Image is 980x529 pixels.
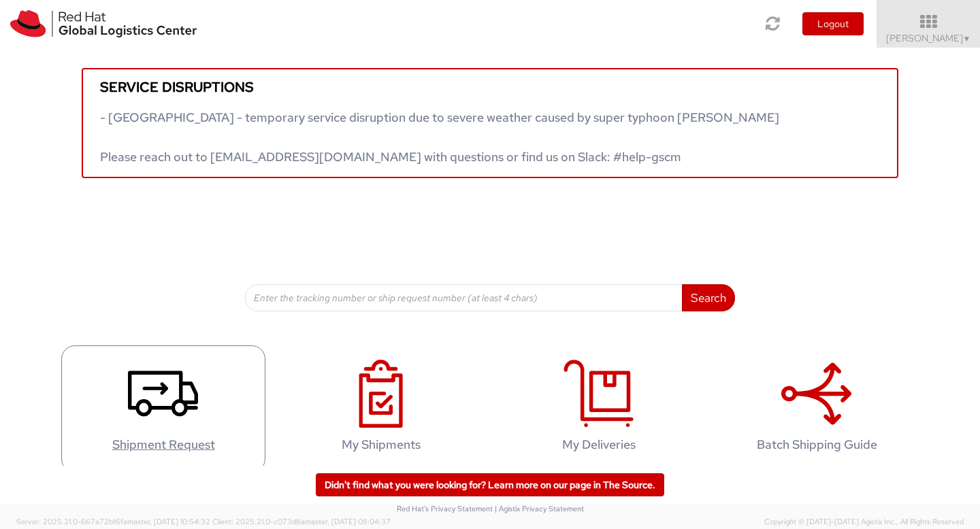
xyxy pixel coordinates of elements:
[100,80,880,95] h5: Service disruptions
[764,517,964,528] span: Copyright © [DATE]-[DATE] Agistix Inc., All Rights Reserved
[16,517,210,526] span: Server: 2025.21.0-667a72bf6fa
[82,68,898,178] a: Service disruptions - [GEOGRAPHIC_DATA] - temporary service disruption due to severe weather caus...
[886,32,971,44] span: [PERSON_NAME]
[729,438,904,451] h4: Batch Shipping Guide
[212,517,391,526] span: Client: 2025.21.0-c073d8a
[715,345,919,473] a: Batch Shipping Guide
[682,284,735,311] button: Search
[100,109,779,165] span: - [GEOGRAPHIC_DATA] - temporary service disruption due to severe weather caused by super typhoon ...
[316,473,664,496] a: Didn't find what you were looking for? Learn more on our page in The Source.
[10,10,197,37] img: rh-logistics-00dfa346123c4ec078e1.svg
[497,345,701,473] a: My Deliveries
[963,33,971,44] span: ▼
[495,504,584,513] a: | Agistix Privacy Statement
[76,438,251,451] h4: Shipment Request
[279,345,483,473] a: My Shipments
[511,438,687,451] h4: My Deliveries
[397,504,493,513] a: Red Hat's Privacy Statement
[802,12,864,35] button: Logout
[61,345,265,473] a: Shipment Request
[245,284,683,311] input: Enter the tracking number or ship request number (at least 4 chars)
[293,438,469,451] h4: My Shipments
[127,517,210,526] span: master, [DATE] 10:54:32
[305,517,391,526] span: master, [DATE] 08:04:37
